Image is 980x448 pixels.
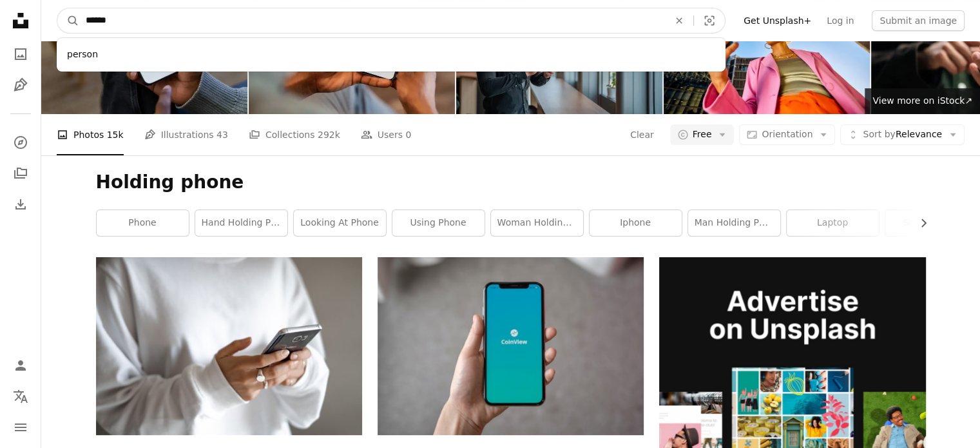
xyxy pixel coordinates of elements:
[665,8,693,33] button: Clear
[8,414,34,440] button: Menu
[885,210,977,236] a: social media
[392,210,485,236] a: using phone
[96,340,362,351] a: person in white long sleeve shirt holding black smartphone
[57,43,725,66] div: person
[762,129,812,139] span: Orientation
[491,210,583,236] a: woman holding phone
[865,88,980,114] a: View more on iStock↗
[361,114,412,155] a: Users 0
[216,128,228,142] span: 43
[378,257,644,434] img: person holding space gray iPhone X
[787,210,879,236] a: laptop
[8,191,34,217] a: Download History
[736,10,819,31] a: Get Unsplash+
[688,210,780,236] a: man holding phone
[590,210,682,236] a: iphone
[863,129,895,139] span: Sort by
[912,210,926,236] button: scroll list to the right
[405,128,411,142] span: 0
[863,128,942,141] span: Relevance
[318,128,340,142] span: 292k
[8,72,34,98] a: Illustrations
[8,161,34,186] a: Collections
[629,124,655,145] button: Clear
[96,171,926,194] h1: Holding phone
[8,353,34,378] a: Log in / Sign up
[872,10,965,31] button: Submit an image
[670,124,735,145] button: Free
[57,8,79,33] button: Search Unsplash
[8,130,34,155] a: Explore
[8,384,34,409] button: Language
[378,340,644,351] a: person holding space gray iPhone X
[144,114,228,155] a: Illustrations 43
[249,114,340,155] a: Collections 292k
[8,8,34,36] a: Home — Unsplash
[8,41,34,67] a: Photos
[739,124,835,145] button: Orientation
[97,210,189,236] a: phone
[195,210,287,236] a: hand holding phone
[693,128,712,141] span: Free
[96,257,362,434] img: person in white long sleeve shirt holding black smartphone
[840,124,965,145] button: Sort byRelevance
[819,10,861,31] a: Log in
[294,210,386,236] a: looking at phone
[57,8,725,34] form: Find visuals sitewide
[694,8,725,33] button: Visual search
[872,95,972,106] span: View more on iStock ↗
